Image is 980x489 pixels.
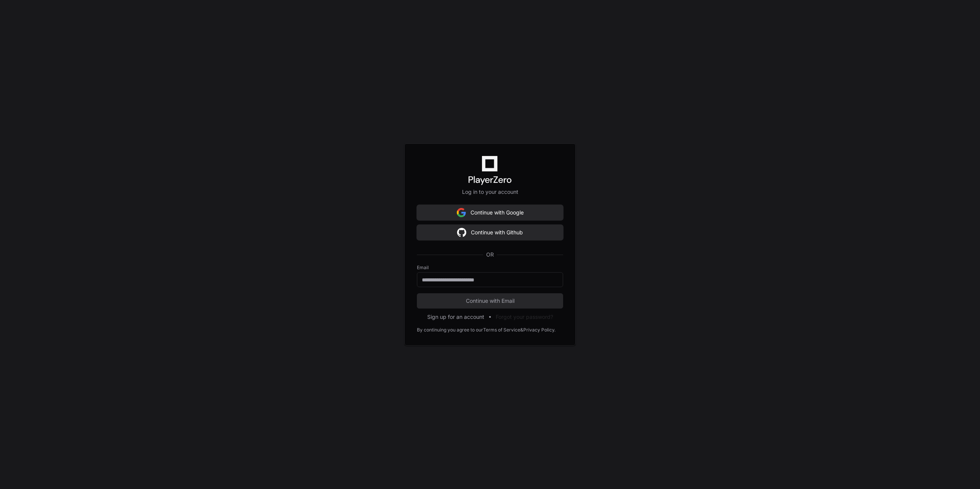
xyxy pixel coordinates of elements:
[483,251,497,258] span: OR
[417,265,563,271] label: Email
[417,297,563,305] span: Continue with Email
[417,225,563,240] button: Continue with Github
[457,225,466,240] img: Sign in with google
[417,327,483,333] div: By continuing you agree to our
[417,293,563,309] button: Continue with Email
[417,205,563,220] button: Continue with Google
[417,188,563,196] p: Log in to your account
[483,327,520,333] a: Terms of Service
[496,313,553,321] button: Forgot your password?
[427,313,484,321] button: Sign up for an account
[457,205,466,220] img: Sign in with google
[523,327,555,333] a: Privacy Policy.
[520,327,523,333] div: &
